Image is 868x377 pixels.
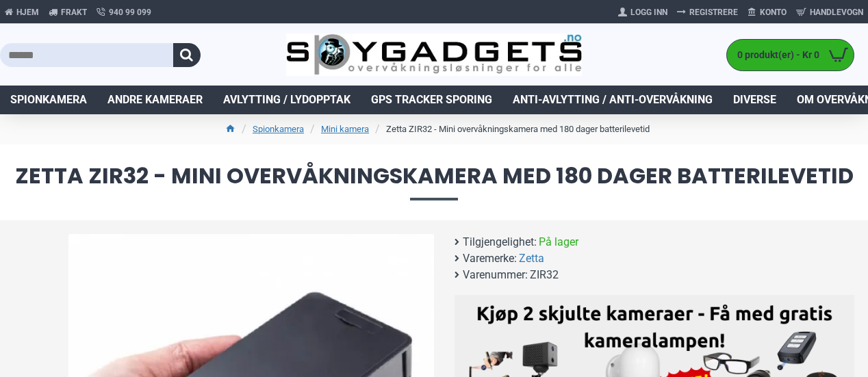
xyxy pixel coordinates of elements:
span: Hjem [16,6,39,18]
a: Registrere [672,1,743,23]
a: Avlytting / Lydopptak [213,86,361,114]
span: Avlytting / Lydopptak [223,92,350,108]
a: Konto [743,1,791,23]
span: GPS Tracker Sporing [371,92,492,108]
span: Zetta ZIR32 - Mini overvåkningskamera med 180 dager batterilevetid [14,165,854,200]
a: 0 produkt(er) - Kr 0 [727,40,854,70]
a: Spionkamera [253,122,304,136]
span: Andre kameraer [107,92,203,108]
b: Varemerke: [463,250,517,267]
span: ZIR32 [530,267,559,283]
a: Mini kamera [321,122,369,136]
a: Anti-avlytting / Anti-overvåkning [502,86,723,114]
a: GPS Tracker Sporing [361,86,502,114]
span: Konto [760,6,787,18]
span: Spionkamera [10,92,87,108]
span: Diverse [733,92,776,108]
img: SpyGadgets.no [286,34,581,76]
span: Frakt [61,6,87,18]
a: Handlevogn [791,1,868,23]
b: Tilgjengelighet: [463,234,537,250]
span: På lager [539,234,578,250]
a: Logg Inn [613,1,672,23]
a: Zetta [519,250,544,267]
span: Registrere [689,6,738,18]
span: 940 99 099 [109,6,151,18]
span: Logg Inn [630,6,667,18]
a: Andre kameraer [97,86,213,114]
span: Handlevogn [810,6,863,18]
span: 0 produkt(er) - Kr 0 [727,48,823,62]
span: Anti-avlytting / Anti-overvåkning [513,92,713,108]
a: Diverse [723,86,787,114]
b: Varenummer: [463,267,528,283]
